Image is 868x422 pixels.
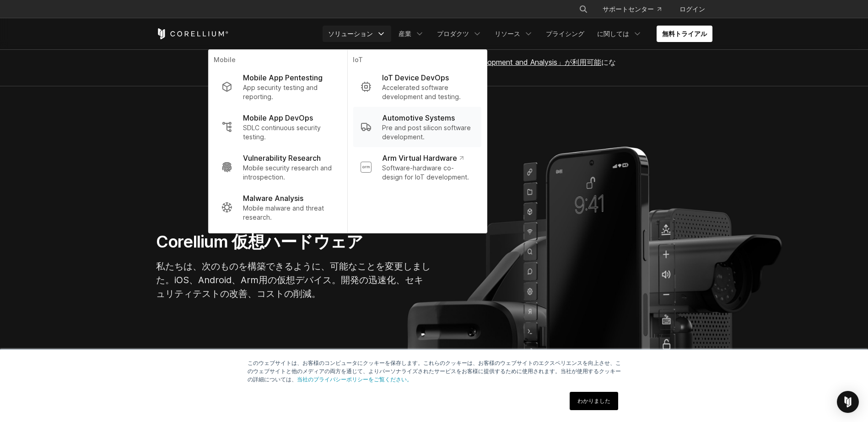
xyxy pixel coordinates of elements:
a: わかりました [570,392,618,410]
p: Malware Analysis [243,193,303,204]
a: Arm Virtual Hardware Software-hardware co-design for IoT development. [353,147,481,187]
p: IoT Device DevOps [382,72,449,83]
p: App security testing and reporting. [243,83,334,101]
p: Vulnerability Research [243,153,321,164]
font: ソリューション [328,29,373,38]
a: Mobile App DevOps SDLC continuous security testing. [214,107,341,147]
a: 無料トライアル [657,26,712,42]
a: IoT Device DevOps Accelerated software development and testing. [353,67,481,107]
font: サポートセンター [603,5,654,14]
div: インターコムメッセンジャーを開く [837,391,859,413]
font: プロダクツ [437,29,469,38]
p: IoT [353,55,481,67]
a: ログイン [672,1,712,17]
font: Arm Virtual Hardware [382,153,457,164]
a: Malware Analysis Mobile malware and threat research. [214,187,341,227]
p: Pre and post silicon software development. [382,123,474,142]
p: このウェブサイトは、お客様のコンピュータにクッキーを保存します。これらのクッキーは、お客様のウェブサイトのエクスペリエンスを向上させ、このウェブサイトと他のメディアの両方を通じて、よりパーソナラ... [248,359,621,384]
font: に関しては [597,29,629,38]
p: Mobile security research and introspection. [243,164,334,182]
p: Mobile App Pentesting [243,72,323,83]
a: Automotive Systems Pre and post silicon software development. [353,107,481,147]
font: 産業 [399,29,411,38]
div: ナビゲーションメニュー [323,26,712,42]
p: SDLC continuous security testing. [243,123,334,142]
div: ナビゲーションメニュー [568,1,712,17]
p: Mobile [214,55,341,67]
a: Mobile App Pentesting App security testing and reporting. [214,67,341,107]
a: Vulnerability Research Mobile security research and introspection. [214,147,341,187]
p: Mobile App DevOps [243,112,313,123]
p: Mobile malware and threat research. [243,204,334,222]
a: コレリウム ホーム [156,28,229,39]
button: 捜索 [575,1,592,17]
p: 私たちは、次のものを構築できるように、可能なことを変更しました。iOS、Android、Arm用の仮想デバイス。開発の迅速化、セキュリティテストの改善、コストの削減。 [156,259,431,301]
p: Automotive Systems [382,112,455,123]
p: Accelerated software development and testing. [382,83,474,101]
a: 当社のプライバシーポリシーをご覧ください。 [297,376,412,383]
h1: Corellium 仮想ハードウェア [156,232,431,252]
a: プライシング [540,26,590,42]
font: リソース [495,29,520,38]
p: Software-hardware co-design for IoT development. [382,164,474,182]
